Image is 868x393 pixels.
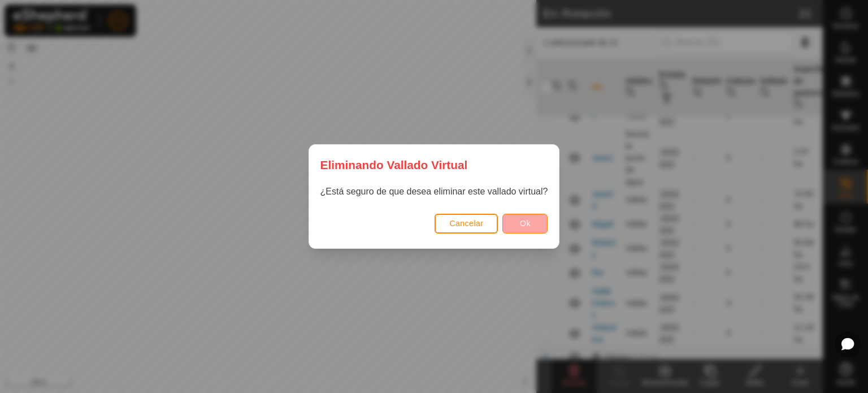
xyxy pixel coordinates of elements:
[449,219,483,228] span: Cancelar
[320,185,548,198] p: ¿Está seguro de que desea eliminar este vallado virtual?
[502,214,548,234] button: Ok
[435,214,498,234] button: Cancelar
[520,219,531,228] span: Ok
[320,156,468,174] span: Eliminando Vallado Virtual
